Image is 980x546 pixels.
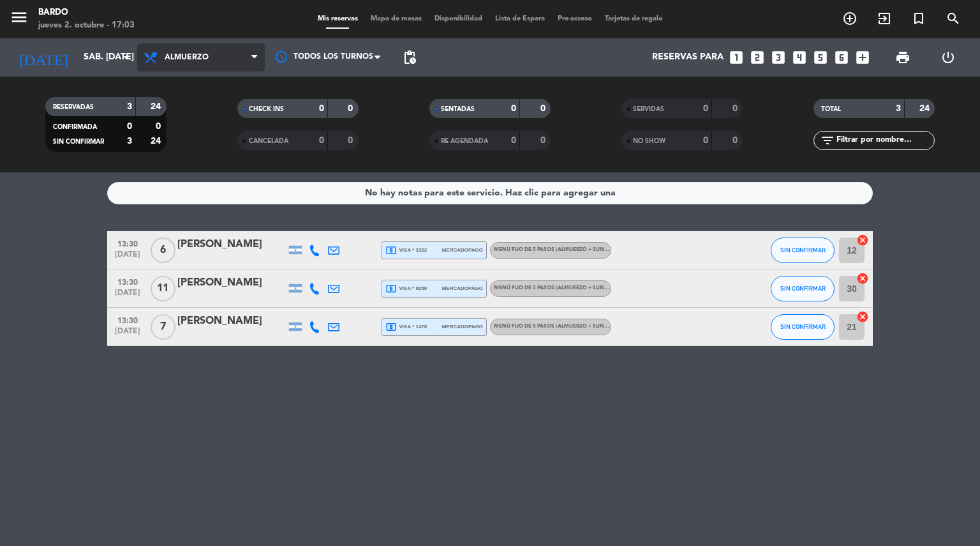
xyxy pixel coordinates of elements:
strong: 24 [151,102,163,111]
div: LOG OUT [925,38,970,77]
span: RESERVADAS [53,104,94,110]
div: Bardo [38,6,135,19]
span: RE AGENDADA [441,138,488,144]
span: 6 [151,238,175,263]
span: pending_actions [402,50,417,65]
span: SENTADAS [441,106,475,112]
span: SERVIDAS [633,106,664,112]
span: Pre-acceso [551,15,598,22]
strong: 3 [127,137,132,146]
strong: 0 [319,136,324,145]
span: [DATE] [112,289,144,303]
i: looks_5 [812,49,829,66]
i: power_settings_new [940,50,956,65]
strong: 0 [540,104,548,113]
strong: 24 [151,137,163,146]
i: cancel [856,310,869,323]
span: CANCELADA [249,138,288,144]
strong: 0 [511,104,516,113]
span: mercadopago [442,246,483,254]
span: 13:30 [112,274,144,289]
button: SIN CONFIRMAR [771,238,835,263]
input: Filtrar por nombre... [835,133,934,148]
span: 13:30 [112,236,144,250]
span: SIN CONFIRMAR [780,285,826,292]
strong: 0 [732,104,740,113]
i: [DATE] [10,43,77,72]
button: menu [10,8,29,31]
span: SIN CONFIRMAR [53,139,104,145]
i: exit_to_app [877,11,892,26]
strong: 0 [348,136,355,145]
strong: 0 [540,136,548,145]
span: mercadopago [442,322,483,331]
strong: 0 [127,122,132,131]
button: SIN CONFIRMAR [771,314,835,340]
span: SIN CONFIRMAR [780,246,826,254]
i: add_circle_outline [842,11,857,26]
span: 11 [151,276,175,301]
span: TOTAL [821,106,841,112]
span: Lista de Espera [489,15,551,22]
div: [PERSON_NAME] [177,236,286,253]
i: add_box [854,49,871,66]
span: 7 [151,314,175,340]
span: Mapa de mesas [364,15,428,22]
span: print [895,50,910,65]
strong: 0 [732,136,740,145]
i: looks_3 [770,49,787,66]
span: Mis reservas [311,15,364,22]
div: No hay notas para este servicio. Haz clic para agregar una [365,186,616,201]
strong: 0 [156,122,163,131]
i: search [946,11,961,26]
div: [PERSON_NAME] [177,313,286,330]
span: Menú fijo de 5 pasos (Almuerzo + Sunset) [494,285,616,291]
i: looks_one [728,49,745,66]
span: CHECK INS [249,106,284,112]
div: [PERSON_NAME] [177,275,286,291]
strong: 0 [703,104,708,113]
i: cancel [856,272,869,285]
span: [DATE] [112,250,144,265]
strong: 0 [319,104,324,113]
strong: 3 [127,102,132,111]
i: filter_list [820,133,835,148]
span: SIN CONFIRMAR [780,323,826,330]
span: NO SHOW [633,138,665,144]
span: visa * 3322 [385,245,427,256]
strong: 0 [348,104,355,113]
i: cancel [856,234,869,246]
div: jueves 2. octubre - 17:03 [38,19,135,32]
strong: 0 [703,136,708,145]
strong: 24 [919,104,932,113]
span: Reservas para [652,52,724,63]
strong: 3 [896,104,901,113]
i: local_atm [385,321,397,333]
span: Tarjetas de regalo [598,15,669,22]
i: looks_4 [791,49,808,66]
i: looks_6 [833,49,850,66]
i: menu [10,8,29,27]
span: [DATE] [112,327,144,342]
i: arrow_drop_down [119,50,134,65]
span: mercadopago [442,284,483,292]
button: SIN CONFIRMAR [771,276,835,301]
span: visa * 1470 [385,321,427,333]
span: CONFIRMADA [53,124,97,130]
i: local_atm [385,245,397,256]
span: visa * 9250 [385,283,427,294]
i: turned_in_not [911,11,926,26]
span: Menú fijo de 5 pasos (Almuerzo + Sunset) [494,247,616,252]
span: Menú fijo de 5 pasos (Almuerzo + Sunset) [494,324,616,329]
i: local_atm [385,283,397,294]
span: Disponibilidad [428,15,489,22]
span: Almuerzo [165,53,209,62]
span: 13:30 [112,312,144,327]
strong: 0 [511,136,516,145]
i: looks_two [749,49,766,66]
